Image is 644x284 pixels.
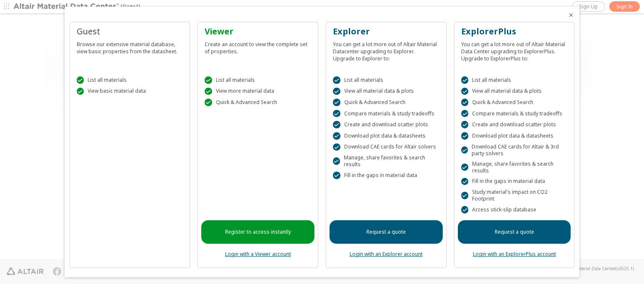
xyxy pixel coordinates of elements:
[77,88,84,95] div: 
[461,178,568,185] div: Fill in the gaps in material data
[205,88,311,95] div: View more material data
[458,220,571,244] a: Request a quote
[333,88,340,95] div: 
[333,172,340,179] div: 
[333,37,439,62] div: You can get a lot more out of Altair Material Datacenter upgrading to Explorer. Upgrade to Explor...
[205,26,311,37] div: Viewer
[461,88,469,95] div: 
[333,143,340,151] div: 
[461,110,469,117] div: 
[461,161,568,174] div: Manage, share favorites & search results
[333,99,340,106] div: 
[77,76,183,84] div: List all materials
[333,88,439,95] div: View all material data & plots
[333,76,340,84] div: 
[461,110,568,117] div: Compare materials & study tradeoffs
[461,206,568,214] div: Access stick-slip database
[205,37,311,55] div: Create an account to view the complete set of properties.
[333,76,439,84] div: List all materials
[333,172,439,179] div: Fill in the gaps in material data
[461,164,468,171] div: 
[461,88,568,95] div: View all material data & plots
[225,250,291,258] a: Login with a Viewer account
[461,132,469,140] div: 
[333,99,439,106] div: Quick & Advanced Search
[461,99,469,106] div: 
[333,121,340,128] div: 
[461,132,568,140] div: Download plot data & datasheets
[333,157,340,165] div: 
[461,206,469,214] div: 
[77,88,183,95] div: View basic material data
[77,26,183,37] div: Guest
[461,143,568,157] div: Download CAE cards for Altair & 3rd party solvers
[205,76,311,84] div: List all materials
[77,76,84,84] div: 
[568,12,574,18] button: Close
[350,250,423,258] a: Login with an Explorer account
[473,250,556,258] a: Login with an ExplorerPlus account
[330,220,443,244] a: Request a quote
[333,110,340,117] div: 
[461,99,568,106] div: Quick & Advanced Search
[461,146,468,154] div: 
[461,121,568,128] div: Create and download scatter plots
[77,37,183,55] div: Browse our extensive material database, view basic properties from the datasheet.
[461,178,469,185] div: 
[205,76,212,84] div: 
[333,26,439,37] div: Explorer
[461,121,469,128] div: 
[461,37,568,62] div: You can get a lot more out of Altair Material Data Center upgrading to ExplorerPlus. Upgrade to E...
[461,26,568,37] div: ExplorerPlus
[333,121,439,128] div: Create and download scatter plots
[201,220,314,244] a: Register to access instantly
[333,143,439,151] div: Download CAE cards for Altair solvers
[461,189,568,202] div: Study material's impact on CO2 Footprint
[205,99,311,106] div: Quick & Advanced Search
[461,76,469,84] div: 
[333,132,439,140] div: Download plot data & datasheets
[333,132,340,140] div: 
[333,154,439,168] div: Manage, share favorites & search results
[461,76,568,84] div: List all materials
[333,110,439,117] div: Compare materials & study tradeoffs
[461,192,468,199] div: 
[205,99,212,106] div: 
[205,88,212,95] div: 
